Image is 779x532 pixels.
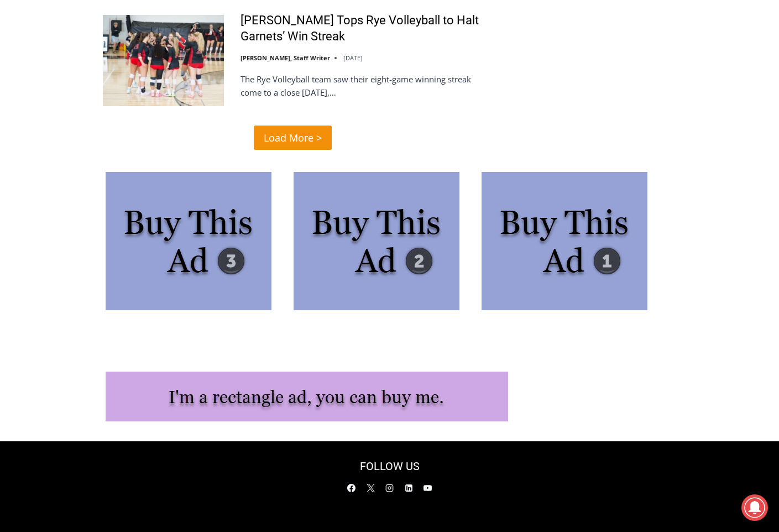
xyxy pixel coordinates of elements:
[106,172,271,310] img: Buy This Ad
[343,480,360,497] a: Facebook
[381,480,398,497] a: Instagram
[264,130,322,146] span: Load More >
[106,372,508,421] img: I'm a rectangle ad, you can buy me
[103,15,224,106] img: Somers Tops Rye Volleyball to Halt Garnets’ Win Streak
[279,1,522,107] div: "We would have speakers with experience in local journalism speak to us about their experiences a...
[254,126,332,149] a: Load More >
[289,110,513,135] span: Intern @ [DOMAIN_NAME]
[241,72,483,99] p: The Rye Volleyball team saw their eight-game winning streak come to a close [DATE],…
[241,13,483,44] a: [PERSON_NAME] Tops Rye Volleyball to Halt Garnets’ Win Streak
[362,480,379,497] a: X
[420,480,436,497] a: YouTube
[266,107,536,138] a: Intern @ [DOMAIN_NAME]
[482,172,647,310] img: Buy This Ad
[294,172,459,310] img: Buy This Ad
[343,54,363,62] time: [DATE]
[400,480,417,497] a: Linkedin
[297,458,483,474] h2: FOLLOW US
[241,54,330,62] a: [PERSON_NAME], Staff Writer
